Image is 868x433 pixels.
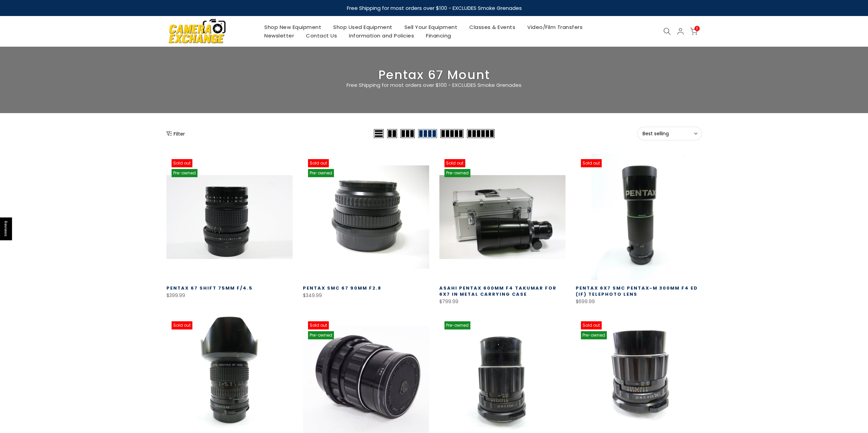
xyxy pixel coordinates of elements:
a: Pentax SMC 67 90mm f2.8 [303,285,381,291]
div: $399.99 [166,291,293,300]
a: Information and Policies [343,31,420,40]
span: 0 [694,26,700,31]
a: Shop New Equipment [258,23,327,31]
a: Asahi Pentax 600MM f4 Takumar for 6X7 in metal carrying case [439,285,557,297]
h3: Pentax 67 Mount [166,71,702,79]
div: $799.99 [439,297,565,306]
p: Free Shipping for most orders over $100 - EXCLUDES Smoke Grenades [306,81,562,89]
a: Video/Film Transfers [521,23,588,31]
button: Best selling [637,127,702,140]
a: Newsletter [258,31,300,40]
a: Classes & Events [463,23,521,31]
strong: Free Shipping for most orders over $100 - EXCLUDES Smoke Grenades [347,4,521,12]
button: Show filters [166,130,185,137]
a: Pentax 6X7 SMC Pentax-M 300MM F4 ED (IF) Telephoto Lens [576,285,698,297]
a: Financing [420,31,457,40]
span: Best selling [643,130,696,137]
div: $349.99 [303,291,429,300]
a: 0 [690,28,697,35]
div: $699.99 [576,297,702,306]
a: Shop Used Equipment [327,23,398,31]
a: Sell Your Equipment [398,23,464,31]
a: Pentax 67 Shift 75mm f/4.5 [166,285,253,291]
a: Contact Us [300,31,343,40]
